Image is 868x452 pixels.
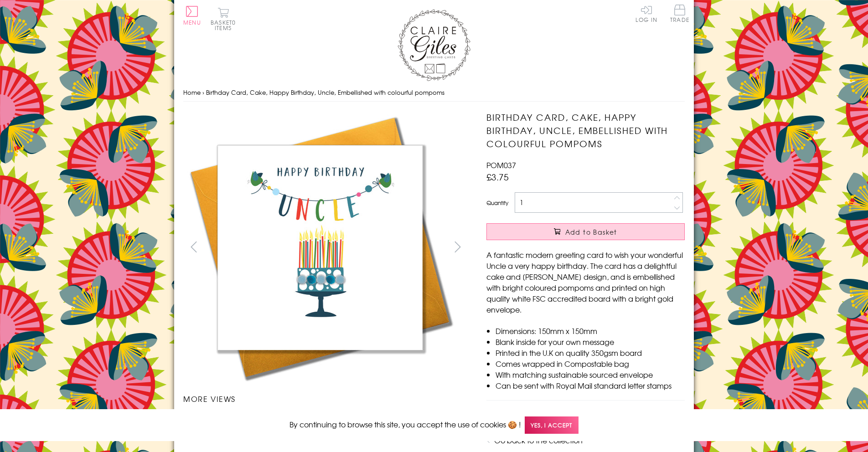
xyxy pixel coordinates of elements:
[211,7,236,31] button: Basket0 items
[496,369,685,380] li: With matching sustainable sourced envelope
[496,325,685,336] li: Dimensions: 150mm x 150mm
[525,416,579,434] span: Yes, I accept
[468,111,742,384] img: Birthday Card, Cake, Happy Birthday, Uncle, Embellished with colourful pompoms
[496,380,685,391] li: Can be sent with Royal Mail standard letter stamps
[215,18,236,32] span: 0 items
[206,88,444,97] span: Birthday Card, Cake, Happy Birthday, Uncle, Embellished with colourful pompoms
[496,336,685,347] li: Blank inside for your own message
[219,444,219,445] img: Birthday Card, Cake, Happy Birthday, Uncle, Embellished with colourful pompoms
[183,236,204,257] button: prev
[183,18,201,26] span: Menu
[496,347,685,358] li: Printed in the U.K on quality 350gsm board
[183,6,201,25] button: Menu
[670,5,689,22] span: Trade
[565,227,617,236] span: Add to Basket
[486,223,685,240] button: Add to Basket
[670,5,689,24] a: Trade
[183,88,201,97] a: Home
[183,83,685,102] nav: breadcrumbs
[398,9,470,81] img: Claire Giles Greetings Cards
[486,111,685,150] h1: Birthday Card, Cake, Happy Birthday, Uncle, Embellished with colourful pompoms
[635,5,657,22] a: Log In
[486,170,509,183] span: £3.75
[486,199,508,207] label: Quantity
[183,393,468,404] h3: More views
[486,249,685,315] p: A fantastic modern greeting card to wish your wonderful Uncle a very happy birthday. The card has...
[448,236,468,257] button: next
[183,111,457,384] img: Birthday Card, Cake, Happy Birthday, Uncle, Embellished with colourful pompoms
[202,88,204,97] span: ›
[486,159,516,170] span: POM037
[496,358,685,369] li: Comes wrapped in Compostable bag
